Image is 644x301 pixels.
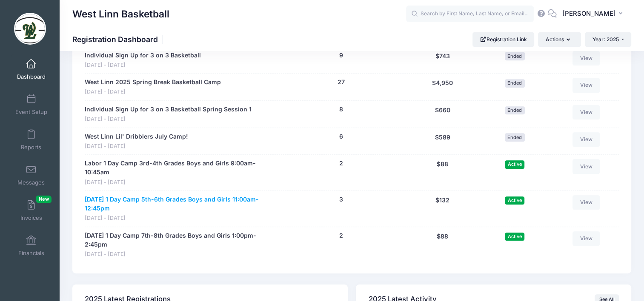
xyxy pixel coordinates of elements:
[472,32,534,47] a: Registration Link
[72,4,169,24] h1: West Linn Basketball
[572,132,600,147] a: View
[505,196,524,204] span: Active
[572,195,600,210] a: View
[572,231,600,246] a: View
[572,159,600,173] a: View
[339,132,343,141] button: 6
[339,195,343,204] button: 3
[17,73,46,80] span: Dashboard
[11,54,52,84] a: Dashboard
[11,125,52,155] a: Reports
[339,51,343,60] button: 9
[85,142,188,150] span: [DATE] - [DATE]
[338,78,345,87] button: 27
[11,231,52,261] a: Financials
[21,144,41,151] span: Reports
[339,231,343,240] button: 2
[405,195,480,222] div: $132
[72,35,165,44] h1: Registration Dashboard
[505,233,524,241] span: Active
[339,105,343,114] button: 8
[85,61,201,69] span: [DATE] - [DATE]
[572,51,600,65] a: View
[14,13,46,45] img: West Linn Basketball
[562,9,616,18] span: [PERSON_NAME]
[405,105,480,123] div: $660
[572,105,600,119] a: View
[85,214,273,222] span: [DATE] - [DATE]
[85,51,201,60] a: Individual Sign Up for 3 on 3 Basketball
[85,195,273,213] a: [DATE] 1 Day Camp 5th-6th Grades Boys and Girls 11:00am-12:45pm
[11,160,52,190] a: Messages
[538,32,581,47] button: Actions
[18,250,44,257] span: Financials
[405,231,480,258] div: $88
[505,79,525,87] span: Ended
[405,51,480,69] div: $743
[85,250,273,258] span: [DATE] - [DATE]
[85,159,273,177] a: Labor 1 Day Camp 3rd-4th Grades Boys and Girls 9:00am-10:45am
[85,78,221,87] a: West Linn 2025 Spring Break Basketball Camp
[405,159,480,186] div: $88
[505,133,525,141] span: Ended
[405,78,480,96] div: $4,950
[85,132,188,141] a: West Linn Lil' Dribblers July Camp!
[85,231,273,249] a: [DATE] 1 Day Camp 7th-8th Grades Boys and Girls 1:00pm-2:45pm
[11,90,52,119] a: Event Setup
[585,32,631,47] button: Year: 2025
[592,36,619,43] span: Year: 2025
[85,179,273,187] span: [DATE] - [DATE]
[557,4,631,24] button: [PERSON_NAME]
[85,115,252,123] span: [DATE] - [DATE]
[17,179,45,186] span: Messages
[36,196,52,203] span: New
[20,214,42,221] span: Invoices
[505,160,524,168] span: Active
[339,159,343,168] button: 2
[85,105,252,114] a: Individual Sign Up for 3 on 3 Basketball Spring Session 1
[505,106,525,114] span: Ended
[405,132,480,150] div: $589
[505,52,525,60] span: Ended
[572,78,600,92] a: View
[11,196,52,225] a: InvoicesNew
[85,88,221,96] span: [DATE] - [DATE]
[406,6,534,23] input: Search by First Name, Last Name, or Email...
[15,108,47,116] span: Event Setup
